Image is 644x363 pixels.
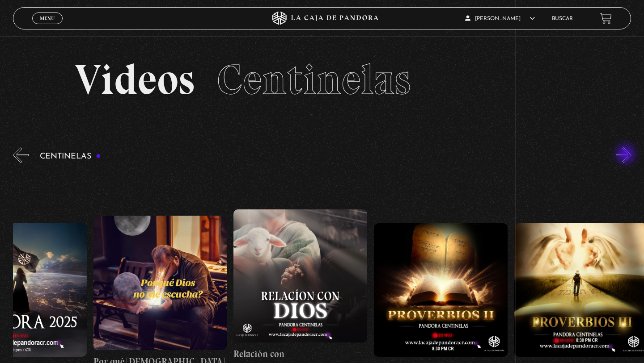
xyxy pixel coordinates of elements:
[75,58,569,101] h2: Videos
[13,147,29,163] button: Previous
[40,152,101,161] h3: Centinelas
[552,16,573,21] a: Buscar
[616,147,631,163] button: Next
[217,54,411,105] span: Centinelas
[40,16,55,21] span: Menu
[465,16,535,21] span: [PERSON_NAME]
[600,13,612,25] a: View your shopping cart
[37,23,58,29] span: Cerrar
